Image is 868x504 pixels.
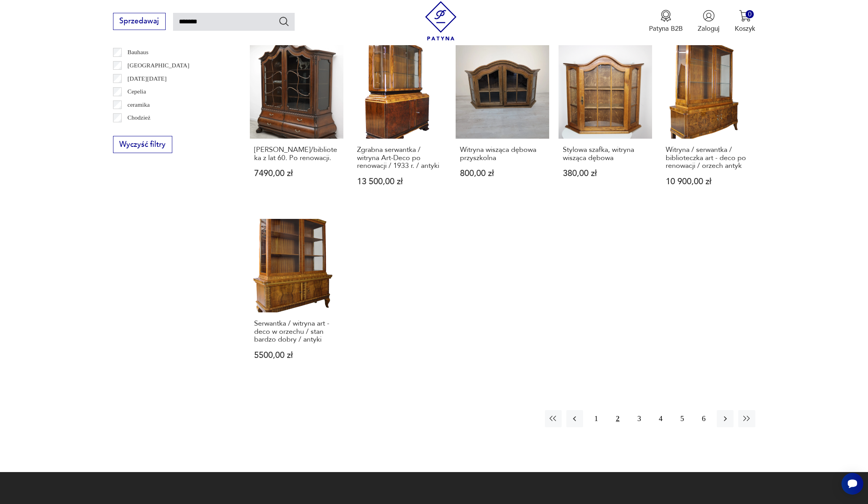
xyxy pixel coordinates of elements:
[666,146,751,170] h3: Witryna / serwantka / biblioteczka art - deco po renowacji / orzech antyk
[652,410,669,427] button: 4
[254,320,339,344] h3: Serwantka / witryna art - deco w orzechu / stan bardzo dobry / antyki
[695,410,712,427] button: 6
[739,10,751,22] img: Ikona koszyka
[460,169,545,178] p: 800,00 zł
[735,24,755,33] p: Koszyk
[421,1,461,41] img: Patyna - sklep z meblami i dekoracjami vintage
[127,74,166,84] p: [DATE][DATE]
[113,19,166,25] a: Sprzedawaj
[250,45,343,204] a: Zabytkowa witryna/biblioteka z lat 60. Po renowacji.[PERSON_NAME]/biblioteka z lat 60. Po renowac...
[703,10,715,22] img: Ikonka użytkownika
[127,126,150,136] p: Ćmielów
[698,10,720,33] button: Zaloguj
[113,13,166,30] button: Sprzedawaj
[674,410,691,427] button: 5
[127,86,146,97] p: Cepelia
[563,146,648,162] h3: Stylowa szafka, witryna wisząca dębowa
[127,60,189,70] p: [GEOGRAPHIC_DATA]
[127,113,150,123] p: Chodzież
[127,100,150,110] p: ceramika
[559,45,652,204] a: Stylowa szafka, witryna wisząca dębowaStylowa szafka, witryna wisząca dębowa380,00 zł
[661,45,755,204] a: Witryna / serwantka / biblioteczka art - deco po renowacji / orzech antykWitryna / serwantka / bi...
[588,410,605,427] button: 1
[353,45,446,204] a: Zgrabna serwantka / witryna Art-Deco po renowacji / 1933 r. / antykiZgrabna serwantka / witryna A...
[460,146,545,162] h3: Witryna wisząca dębowa przyszkolna
[563,169,648,178] p: 380,00 zł
[609,410,626,427] button: 2
[250,219,343,377] a: Serwantka / witryna art - deco w orzechu / stan bardzo dobry / antykiSerwantka / witryna art - de...
[649,10,683,33] button: Patyna B2B
[357,146,442,170] h3: Zgrabna serwantka / witryna Art-Deco po renowacji / 1933 r. / antyki
[649,24,683,33] p: Patyna B2B
[631,410,647,427] button: 3
[113,136,172,153] button: Wyczyść filtry
[127,47,148,57] p: Bauhaus
[666,178,751,186] p: 10 900,00 zł
[649,10,683,33] a: Ikona medaluPatyna B2B
[254,146,339,162] h3: [PERSON_NAME]/biblioteka z lat 60. Po renowacji.
[746,10,754,18] div: 0
[735,10,755,33] button: 0Koszyk
[841,473,863,495] iframe: Smartsupp widget button
[278,16,290,27] button: Szukaj
[357,178,442,186] p: 13 500,00 zł
[456,45,549,204] a: Witryna wisząca dębowa przyszkolnaWitryna wisząca dębowa przyszkolna800,00 zł
[660,10,672,22] img: Ikona medalu
[254,169,339,178] p: 7490,00 zł
[254,351,339,359] p: 5500,00 zł
[698,24,720,33] p: Zaloguj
